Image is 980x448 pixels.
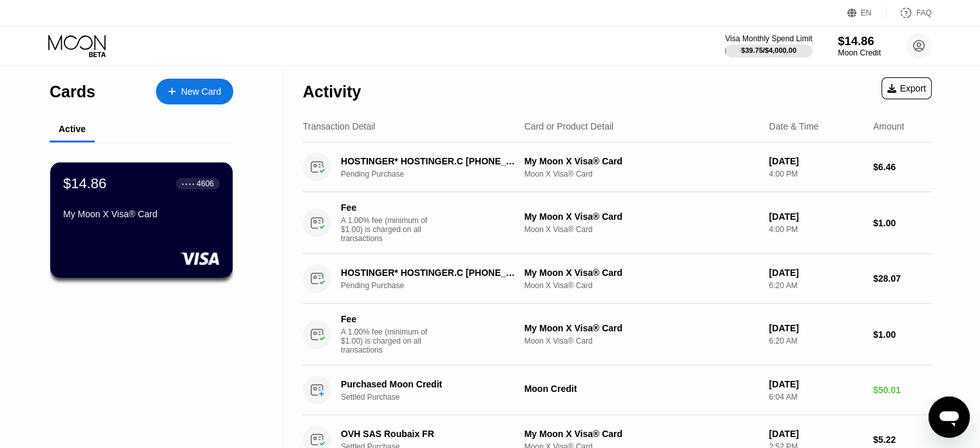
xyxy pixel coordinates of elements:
[873,121,904,131] div: Amount
[873,162,932,172] div: $6.46
[524,156,759,166] div: My Moon X Visa® Card
[769,379,863,389] div: [DATE]
[769,429,863,439] div: [DATE]
[197,179,214,188] div: 4606
[59,124,86,134] div: Active
[873,273,932,284] div: $28.07
[341,268,517,278] div: HOSTINGER* HOSTINGER.C [PHONE_NUMBER] CY
[341,281,531,290] div: Pending Purchase
[838,48,881,57] div: Moon Credit
[524,429,759,439] div: My Moon X Visa® Card
[769,393,863,402] div: 6:04 AM
[50,162,233,278] div: $14.86● ● ● ●4606My Moon X Visa® Card
[303,304,932,365] div: FeeA 1.00% fee (minimum of $1.00) is charged on all transactionsMy Moon X Visa® CardMoon X Visa® ...
[769,323,863,333] div: [DATE]
[341,393,531,402] div: Settled Purchase
[63,209,220,219] div: My Moon X Visa® Card
[341,327,437,355] div: A 1.00% fee (minimum of $1.00) is charged on all transactions
[303,365,932,415] div: Purchased Moon CreditSettled PurchaseMoon Credit[DATE]6:04 AM$50.01
[928,396,970,438] iframe: Schaltfläche zum Öffnen des Messaging-Fensters
[524,121,614,131] div: Card or Product Detail
[861,8,872,17] div: EN
[341,429,517,439] div: OVH SAS Roubaix FR
[524,323,759,333] div: My Moon X Visa® Card
[182,182,195,186] div: ● ● ● ●
[725,34,812,43] div: Visa Monthly Spend Limit
[769,121,818,131] div: Date & Time
[156,79,233,104] div: New Card
[524,170,759,179] div: Moon X Visa® Card
[881,77,932,99] div: Export
[524,211,759,222] div: My Moon X Visa® Card
[769,225,863,234] div: 4:00 PM
[769,170,863,179] div: 4:00 PM
[524,384,759,394] div: Moon Credit
[341,314,431,324] div: Fee
[341,379,517,389] div: Purchased Moon Credit
[769,336,863,346] div: 6:20 AM
[769,156,863,166] div: [DATE]
[769,268,863,278] div: [DATE]
[873,218,932,228] div: $1.00
[341,156,517,166] div: HOSTINGER* HOSTINGER.C [PHONE_NUMBER] CY
[303,83,361,101] div: Activity
[838,34,881,57] div: $14.86Moon Credit
[303,192,932,254] div: FeeA 1.00% fee (minimum of $1.00) is charged on all transactionsMy Moon X Visa® CardMoon X Visa® ...
[769,211,863,222] div: [DATE]
[873,329,932,340] div: $1.00
[303,254,932,304] div: HOSTINGER* HOSTINGER.C [PHONE_NUMBER] CYPending PurchaseMy Moon X Visa® CardMoon X Visa® Card[DAT...
[341,170,531,179] div: Pending Purchase
[63,175,106,192] div: $14.86
[725,34,812,57] div: Visa Monthly Spend Limit$39.75/$4,000.00
[769,281,863,290] div: 6:20 AM
[838,34,881,48] div: $14.86
[181,86,221,97] div: New Card
[524,225,759,234] div: Moon X Visa® Card
[741,46,796,54] div: $39.75 / $4,000.00
[916,8,932,17] div: FAQ
[524,281,759,290] div: Moon X Visa® Card
[524,336,759,346] div: Moon X Visa® Card
[341,202,431,213] div: Fee
[524,268,759,278] div: My Moon X Visa® Card
[303,121,375,131] div: Transaction Detail
[847,6,887,19] div: EN
[873,385,932,395] div: $50.01
[887,83,926,93] div: Export
[303,142,932,192] div: HOSTINGER* HOSTINGER.C [PHONE_NUMBER] CYPending PurchaseMy Moon X Visa® CardMoon X Visa® Card[DAT...
[50,83,95,101] div: Cards
[887,6,932,19] div: FAQ
[341,216,437,243] div: A 1.00% fee (minimum of $1.00) is charged on all transactions
[873,434,932,445] div: $5.22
